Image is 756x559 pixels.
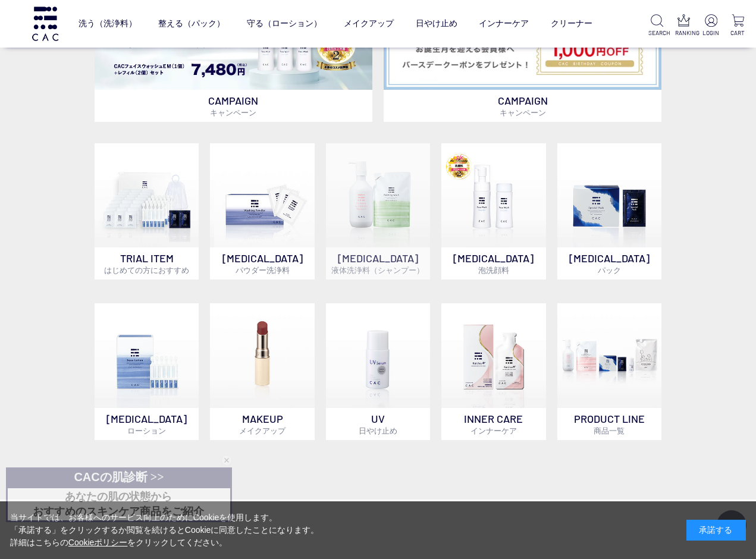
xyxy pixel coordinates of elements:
p: CAMPAIGN [95,90,372,122]
p: RANKING [675,29,692,37]
span: パウダー洗浄料 [236,265,290,275]
a: [MEDICAL_DATA]液体洗浄料（シャンプー） [326,143,430,279]
span: ローション [127,426,166,435]
p: [MEDICAL_DATA] [441,247,545,279]
p: LOGIN [702,29,720,37]
p: CAMPAIGN [384,90,661,122]
div: 承諾する [686,520,746,541]
p: SEARCH [648,29,666,37]
img: インナーケア [441,303,545,407]
a: UV日やけ止め [326,303,430,439]
p: [MEDICAL_DATA] [557,247,661,279]
a: 守る（ローション） [247,9,322,39]
a: メイクアップ [344,9,394,39]
a: [MEDICAL_DATA]ローション [95,303,199,439]
p: [MEDICAL_DATA] [326,247,430,279]
span: 泡洗顔料 [478,265,509,275]
span: パック [598,265,621,275]
div: 当サイトでは、お客様へのサービス向上のためにCookieを使用します。 「承諾する」をクリックするか閲覧を続けるとCookieに同意したことになります。 詳細はこちらの をクリックしてください。 [10,511,319,549]
p: PRODUCT LINE [557,408,661,440]
a: LOGIN [702,14,720,37]
a: SEARCH [648,14,666,37]
img: 泡洗顔料 [441,143,545,247]
a: 洗う（洗浄料） [79,9,137,39]
span: 日やけ止め [359,426,397,435]
span: 液体洗浄料（シャンプー） [331,265,424,275]
a: [MEDICAL_DATA]パウダー洗浄料 [210,143,314,279]
a: 整える（パック） [158,9,225,39]
a: CART [729,14,746,37]
a: 日やけ止め [416,9,457,39]
a: クリーナー [551,9,592,39]
p: UV [326,408,430,440]
p: CART [729,29,746,37]
span: キャンペーン [500,108,546,117]
a: 泡洗顔料 [MEDICAL_DATA]泡洗顔料 [441,143,545,279]
img: logo [30,7,60,40]
a: [MEDICAL_DATA]パック [557,143,661,279]
a: インナーケア INNER CAREインナーケア [441,303,545,439]
img: トライアルセット [95,143,199,247]
a: トライアルセット TRIAL ITEMはじめての方におすすめ [95,143,199,279]
a: インナーケア [479,9,529,39]
a: Cookieポリシー [68,538,128,547]
p: [MEDICAL_DATA] [95,408,199,440]
a: PRODUCT LINE商品一覧 [557,303,661,439]
span: 商品一覧 [594,426,625,435]
span: メイクアップ [239,426,286,435]
p: TRIAL ITEM [95,247,199,279]
a: MAKEUPメイクアップ [210,303,314,439]
p: [MEDICAL_DATA] [210,247,314,279]
p: MAKEUP [210,408,314,440]
span: はじめての方におすすめ [104,265,189,275]
span: インナーケア [470,426,517,435]
span: キャンペーン [210,108,256,117]
p: INNER CARE [441,408,545,440]
a: RANKING [675,14,692,37]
